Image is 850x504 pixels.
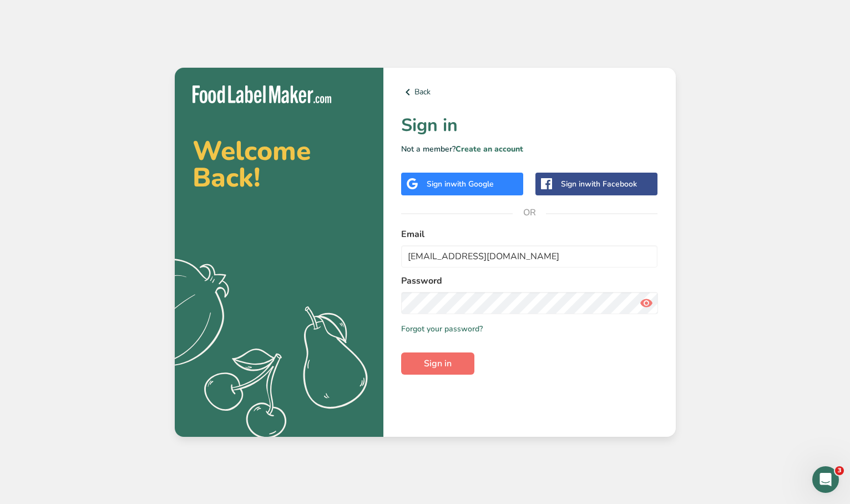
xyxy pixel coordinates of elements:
[456,144,523,154] a: Create an account
[193,138,366,191] h2: Welcome Back!
[401,274,658,288] label: Password
[585,179,637,189] span: with Facebook
[812,466,839,493] iframe: Intercom live chat
[401,143,658,155] p: Not a member?
[427,178,494,190] div: Sign in
[193,85,331,104] img: Food Label Maker
[401,228,658,241] label: Email
[451,179,494,189] span: with Google
[401,352,474,375] button: Sign in
[401,112,658,139] h1: Sign in
[513,196,546,229] span: OR
[401,85,658,99] a: Back
[401,323,483,335] a: Forgot your password?
[401,245,658,268] input: Enter Your Email
[424,357,452,370] span: Sign in
[561,178,637,190] div: Sign in
[835,466,844,475] span: 3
